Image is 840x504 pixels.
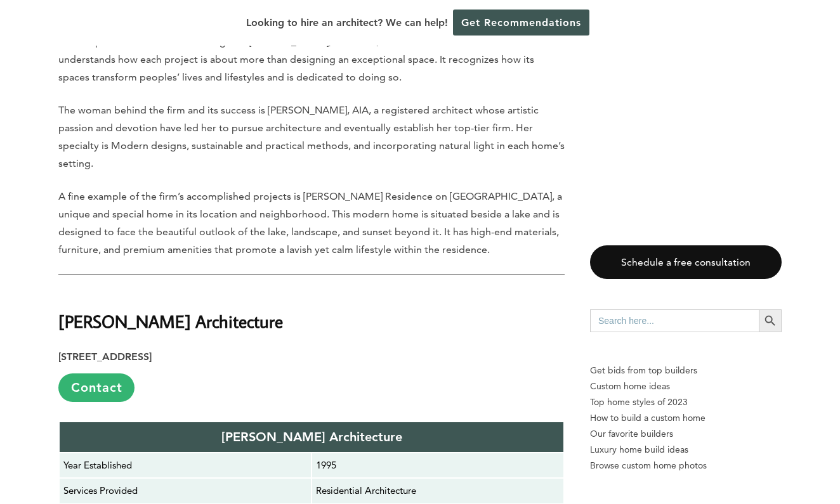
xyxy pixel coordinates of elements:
[63,457,307,474] p: Year Established
[58,310,283,332] strong: [PERSON_NAME] Architecture
[590,378,782,394] a: Custom home ideas
[590,363,782,378] p: Get bids from top builders
[63,482,307,499] p: Services Provided
[590,410,782,426] a: How to build a custom home
[453,10,589,36] a: Get Recommendations
[763,314,777,328] svg: Search
[590,426,782,442] a: Our favorite builders
[590,245,782,279] a: Schedule a free consultation
[590,458,782,474] a: Browse custom home photos
[590,309,759,332] input: Search here...
[58,190,562,255] span: A fine example of the firm’s accomplished projects is [PERSON_NAME] Residence on [GEOGRAPHIC_DATA...
[58,373,135,402] a: Contact
[590,442,782,458] a: Luxury home build ideas
[590,394,782,410] a: Top home styles of 2023
[58,36,536,83] span: What separates multi-award-winning firm [PERSON_NAME], Architect, from the other architects is th...
[596,413,825,489] iframe: Drift Widget Chat Controller
[316,457,560,474] p: 1995
[58,351,152,363] strong: [STREET_ADDRESS]
[58,104,565,169] span: The woman behind the firm and its success is [PERSON_NAME], AIA, a registered architect whose art...
[221,429,402,444] strong: [PERSON_NAME] Architecture
[316,482,560,499] p: Residential Architecture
